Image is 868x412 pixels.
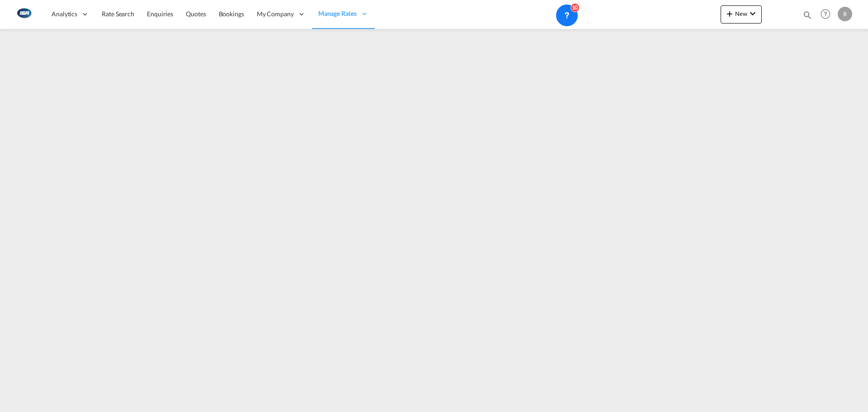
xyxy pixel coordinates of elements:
span: My Company [257,9,294,19]
button: icon-plus 400-fgNewicon-chevron-down [721,5,762,24]
span: Analytics [52,9,77,19]
md-icon: icon-plus 400-fg [724,8,735,19]
md-icon: icon-magnify [802,10,812,20]
div: R [838,7,852,21]
span: Help [818,6,833,22]
img: 1aa151c0c08011ec8d6f413816f9a227.png [14,4,34,24]
span: New [724,10,758,17]
span: Bookings [219,10,244,18]
span: Quotes [186,10,206,18]
span: Manage Rates [318,9,357,18]
span: Rate Search [102,10,134,18]
md-icon: icon-chevron-down [747,8,758,19]
div: Help [818,6,838,23]
div: icon-magnify [802,10,812,24]
span: Enquiries [147,10,173,18]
